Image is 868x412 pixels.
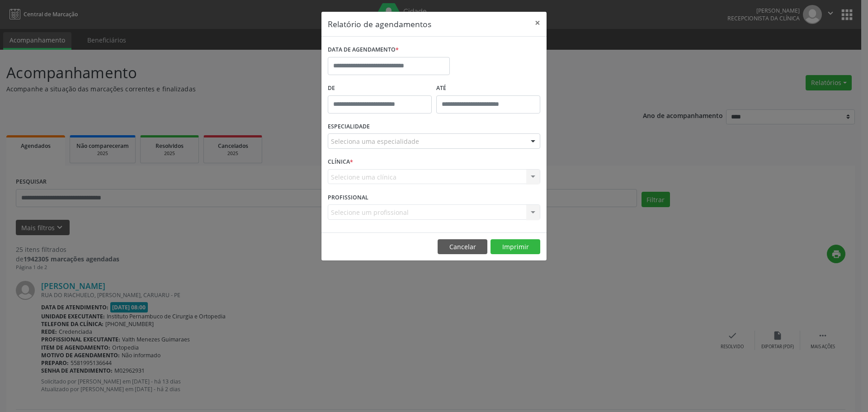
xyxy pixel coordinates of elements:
label: PROFISSIONAL [328,190,368,204]
button: Cancelar [438,239,487,255]
h5: Relatório de agendamentos [328,18,431,30]
span: Seleciona uma especialidade [331,137,419,146]
button: Close [528,12,547,34]
label: De [328,81,432,95]
button: Imprimir [491,239,540,255]
label: CLÍNICA [328,155,353,169]
label: DATA DE AGENDAMENTO [328,43,399,57]
label: ATÉ [436,81,540,95]
label: ESPECIALIDADE [328,120,370,134]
